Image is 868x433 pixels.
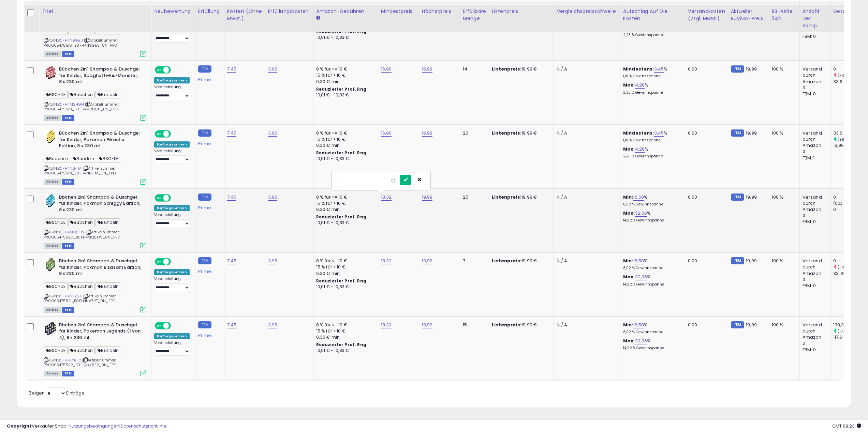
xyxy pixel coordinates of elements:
font: Aktives [46,116,58,120]
font: 10,01 € - 10,83 € [316,284,349,290]
font: 19,99 [746,258,757,264]
font: N / A [557,130,567,136]
font: 3,96 [268,258,278,264]
font: 15 % für > 10 € [316,136,346,142]
font: 19,99 [422,322,433,328]
font: Bündeln [101,347,119,353]
font: 15 % für > 10 € [316,328,346,334]
img: 51fIqzGPY8L._SL40_.jpg [44,66,57,79]
font: AN [157,260,161,264]
font: 14,22 % Gewinnspanne [623,218,664,223]
font: 2,23 % Gewinnspanne [623,154,663,159]
font: 19,99 [422,194,433,200]
a: 16,58 [633,194,644,201]
font: 8 % für <= 10 € [316,258,348,264]
span: Alle Angebote, die derzeit bei Amazon zum Kauf verfügbar sind [44,51,61,57]
font: Bbchen 2in1 Shampoo & Duschgel für Kinder, Pokmon Schiggy Edition, 8 x 230 ml [59,194,140,213]
font: Bübchen [49,156,68,161]
font: 16,96 [833,142,844,149]
font: 7.45 [227,194,237,200]
font: Prime [198,76,211,83]
a: 3,96 [268,66,278,73]
font: Artikelnummer: PR0005475520_B0FH4MQ8FW_0N_FPD [44,229,120,239]
a: Datenschutzrichtlinie [120,423,166,429]
font: 1,81 % Gewinnspanne [623,138,661,143]
font: Bündeln [101,219,119,225]
font: (-100%) [838,73,853,78]
font: 0 [833,66,836,72]
a: 7.45 [227,66,237,73]
font: Aktives [46,180,58,184]
font: 0 [833,206,836,213]
font: 10,01 € - 10,83 € [316,34,349,40]
font: ASIN: [48,229,58,235]
font: 4,28 [635,82,645,88]
font: ASIN: [48,357,58,363]
a: 18.32 [381,322,392,328]
font: Aufschlag auf die Kosten [623,8,667,22]
font: FBM: 0 [803,282,816,289]
font: Reduzierter Prof. Rng. [316,278,368,284]
font: Versand durch Amazon: 0 [803,258,823,283]
font: 14 [463,66,467,72]
font: 0,00 [688,130,697,136]
font: Listenpreis: [492,66,521,72]
font: % [647,338,651,344]
font: 0,30 € min. [316,142,341,149]
th: Der Prozentsatz, der zu den Kosten der Waren (COGS) hinzugefügt wird und den Rechner für Mindest-... [620,5,685,32]
a: 7.45 [227,258,237,264]
font: Listenpreis: [492,194,521,200]
font: 32,06 [635,210,647,216]
font: Bübchen [74,347,93,353]
a: 3,96 [268,130,278,137]
font: FBM: 0 [803,218,816,225]
font: % [647,210,651,216]
font: 100 % [772,66,784,72]
font: 100 % [772,194,784,200]
a: Nutzungsbedingungen [69,423,119,429]
font: Max: [623,338,635,344]
font: BuyBox gewinnen [157,78,187,82]
font: N / A [557,322,567,328]
font: Artikelnummer: PR0005475519_B0FH4NLFTM_0N_FPD [44,166,117,176]
font: 0,30 € min. [316,270,341,277]
font: Voreinstellung: [154,340,181,345]
small: Amazon-Gebühren. [316,15,320,21]
font: 8 % für <= 10 € [316,322,348,328]
font: 19,99 [746,130,757,136]
font: Erfüllungskosten [268,8,309,15]
font: % [644,194,648,200]
a: B0FH4NVZ2T [58,293,82,299]
font: (17,67 %) [838,328,854,334]
span: Alle Angebote, die derzeit bei Amazon zum Kauf verfügbar sind [44,243,61,249]
font: 0,00 [688,194,697,200]
font: 15 % für > 10 € [316,264,346,270]
font: 33,76 [833,270,845,277]
font: | [83,293,84,299]
a: 18.32 [381,194,392,201]
font: Bübchen [74,219,93,225]
font: Bbchen 2in1 Shampoo & Duschgel für Kinder, Pokemon Legends (1 von 4), 8 x 230 ml [59,322,141,341]
font: Bündeln [101,92,119,97]
font: 16,99 [422,130,433,136]
font: Voreinstellung: [154,276,181,281]
font: 19,99 [746,322,757,328]
font: Reduzierter Prof. Rng. [316,150,368,156]
font: Versand durch Amazon: 0 [803,322,823,347]
font: 10,01 € - 10,83 € [316,92,349,98]
font: Artikelnummer: PR0005475521_B0FH4NVZ2T_0N_FPD [44,293,117,304]
font: | [85,102,86,107]
font: BSC-DE [49,283,65,289]
font: 32,06 [635,338,647,344]
font: 33,6 [833,78,843,85]
font: 8 % für <= 10 € [316,66,348,72]
a: B0FH4NLFTM [58,166,82,171]
font: 16,58 [633,322,644,328]
font: 19,99 [746,66,757,72]
font: Listenpreis: [492,322,521,328]
img: 41y-pIX54cL._SL40_.jpg [44,258,57,271]
font: 7.45 [227,322,237,328]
